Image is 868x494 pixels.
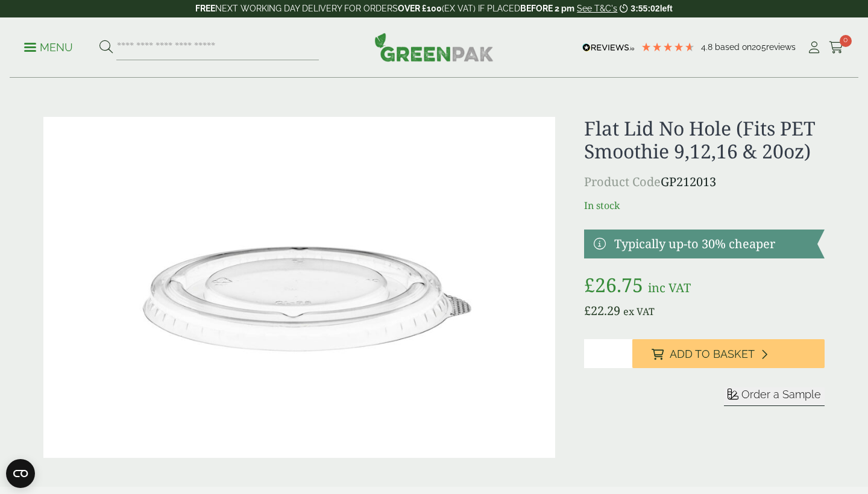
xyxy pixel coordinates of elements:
[741,388,821,401] span: Order a Sample
[195,4,215,13] strong: FREE
[43,117,555,458] img: Flat Lid With Tab (Fits PET Smoothie 9,12,16 & 20oz) 0
[584,198,825,213] p: In stock
[584,302,591,319] span: £
[584,302,620,319] bdi: 22.29
[623,305,655,318] span: ex VAT
[632,339,825,368] button: Add to Basket
[648,280,691,296] span: inc VAT
[670,348,755,361] span: Add to Basket
[660,4,673,13] span: left
[582,43,635,52] img: REVIEWS.io
[752,42,766,52] span: 205
[584,117,825,163] h1: Flat Lid No Hole (Fits PET Smoothie 9,12,16 & 20oz)
[724,387,825,406] button: Order a Sample
[584,173,825,191] p: GP212013
[374,33,494,61] img: GreenPak Supplies
[584,174,661,190] span: Product Code
[807,42,822,54] i: My Account
[829,39,844,57] a: 0
[584,272,595,298] span: £
[701,42,715,52] span: 4.8
[398,4,442,13] strong: OVER £100
[577,4,617,13] a: See T&C's
[24,40,73,55] p: Menu
[840,35,852,47] span: 0
[584,272,643,298] bdi: 26.75
[829,42,844,54] i: Cart
[24,40,73,52] a: Menu
[641,42,695,52] div: 4.79 Stars
[631,4,659,13] span: 3:55:02
[766,42,796,52] span: reviews
[520,4,574,13] strong: BEFORE 2 pm
[6,459,35,488] button: Open CMP widget
[715,42,752,52] span: Based on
